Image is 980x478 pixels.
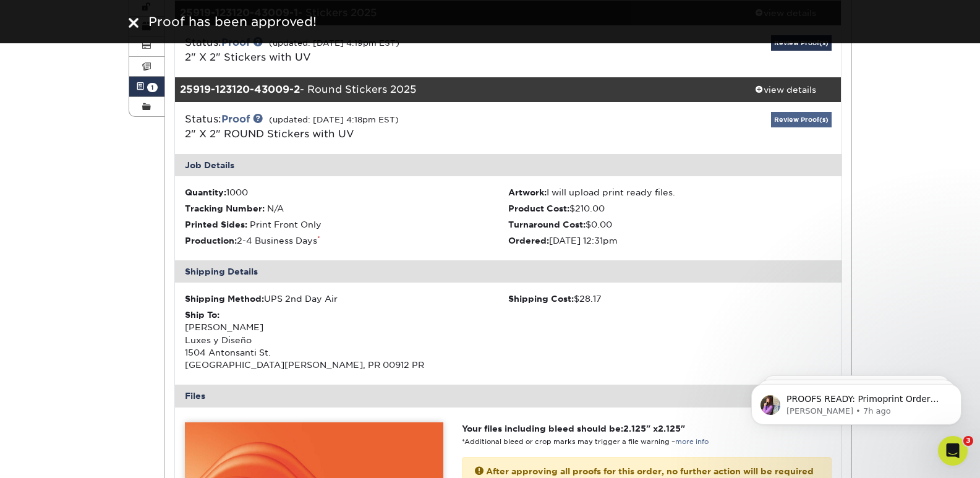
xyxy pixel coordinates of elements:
[508,292,832,305] div: $28.17
[185,234,508,247] li: 2-4 Business Days
[185,186,508,198] li: 1000
[730,83,842,96] div: view details
[185,294,264,304] strong: Shipping Method:
[185,187,226,197] strong: Quantity:
[176,35,619,65] div: Status:
[54,48,213,59] p: Message from Erica, sent 7h ago
[508,294,574,304] strong: Shipping Cost:
[771,112,832,127] a: Review Proof(s)
[147,83,158,92] span: 1
[269,38,399,48] small: (updated: [DATE] 4:19pm EST)
[508,236,549,245] strong: Ordered:
[185,220,247,229] strong: Printed Sides:
[175,154,842,176] div: Job Details
[175,77,730,102] div: - Round Stickers 2025
[175,385,842,407] div: Files
[508,187,547,197] strong: Artwork:
[508,202,832,215] li: $210.00
[508,234,832,247] li: [DATE] 12:31pm
[730,77,842,102] a: view details
[185,203,265,213] strong: Tracking Number:
[180,83,300,95] strong: 25919-123120-43009-2
[185,310,219,320] strong: Ship To:
[508,220,586,229] strong: Turnaround Cost:
[221,113,250,125] a: Proof
[176,112,619,142] div: Status:
[185,128,354,140] a: 2" X 2" ROUND Stickers with UV
[508,186,832,198] li: I will upload print ready files.
[267,203,284,213] span: N/A
[462,438,709,446] small: *Additional bleed or crop marks may trigger a file warning –
[508,218,832,231] li: $0.00
[938,436,968,466] iframe: Intercom live chat
[54,36,211,267] span: PROOFS READY: Primoprint Order 25919-123120-43009 Thank you for placing your print order with Pri...
[221,36,250,48] a: Proof
[148,14,317,29] span: Proof has been approved!
[733,358,980,445] iframe: Intercom notifications message
[175,260,842,283] div: Shipping Details
[129,77,165,96] a: 1
[185,51,311,63] a: 2" X 2" Stickers with UV
[129,18,138,28] img: close
[462,424,685,433] strong: Your files including bleed should be: " x "
[508,203,569,213] strong: Product Cost:
[675,438,709,446] a: more info
[250,220,322,229] span: Print Front Only
[658,424,681,433] span: 2.125
[185,236,237,245] strong: Production:
[623,424,646,433] span: 2.125
[269,115,399,124] small: (updated: [DATE] 4:18pm EST)
[185,309,508,372] div: [PERSON_NAME] Luxes y Diseño 1504 Antonsanti St. [GEOGRAPHIC_DATA][PERSON_NAME], PR 00912 PR
[963,436,973,446] span: 3
[185,292,508,305] div: UPS 2nd Day Air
